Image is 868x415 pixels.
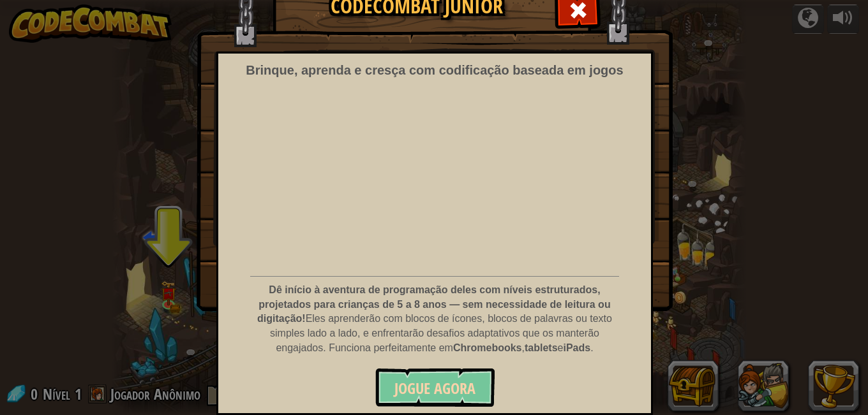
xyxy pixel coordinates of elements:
button: Jogue Agora [375,368,495,407]
font: iPads [563,342,590,353]
font: , [522,342,525,353]
font: e [558,342,564,353]
font: Chromebooks [453,342,522,353]
font: Eles aprenderão com blocos de ícones, blocos de palavras ou texto simples lado a lado, e enfrenta... [270,313,612,353]
font: tablets [525,342,558,353]
font: Brinque, aprenda e cresça com codificação baseada em jogos [246,63,623,77]
font: Dê início à aventura de programação deles com níveis estruturados, projetados para crianças de 5 ... [257,284,611,324]
font: . [590,342,593,353]
font: Jogue Agora [394,378,475,398]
